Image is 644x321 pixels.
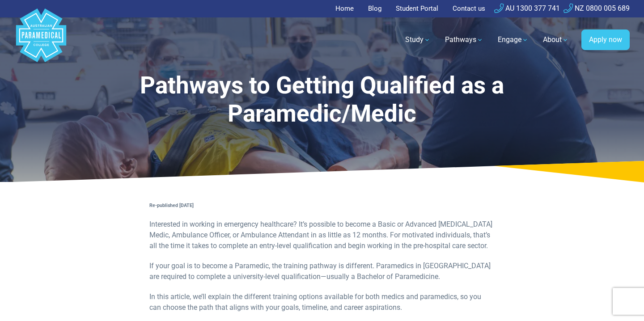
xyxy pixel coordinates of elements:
[14,17,68,63] a: Australian Paramedical College
[440,27,489,52] a: Pathways
[149,203,194,208] strong: Re-published [DATE]
[91,72,553,128] h1: Pathways to Getting Qualified as a Paramedic/Medic
[149,291,495,313] p: In this article, we’ll explain the different training options available for both medics and param...
[538,27,574,52] a: About
[492,27,534,52] a: Engage
[149,261,495,282] p: If your goal is to become a Paramedic, the training pathway is different. Paramedics in [GEOGRAPH...
[563,4,630,13] a: NZ 0800 005 689
[581,30,630,50] a: Apply now
[494,4,560,13] a: AU 1300 377 741
[149,219,495,251] p: Interested in working in emergency healthcare? It’s possible to become a Basic or Advanced [MEDIC...
[400,27,436,52] a: Study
